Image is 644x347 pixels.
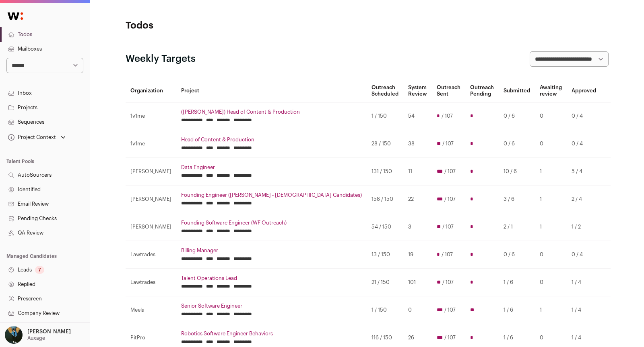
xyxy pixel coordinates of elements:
td: 0 [535,269,567,296]
td: Meela [126,296,176,324]
td: 0 / 4 [567,102,601,130]
td: 3 [403,213,432,241]
button: Open dropdown [6,132,67,143]
th: Submitted [499,80,535,102]
th: Outreach Scheduled [367,80,403,102]
td: 1 / 6 [499,269,535,296]
th: Awaiting review [535,80,567,102]
h2: Weekly Targets [126,53,196,65]
div: Project Context [6,134,56,141]
td: 1 [535,158,567,186]
p: Auxage [27,335,45,341]
h1: Todos [126,19,287,32]
img: Wellfound [3,8,27,24]
td: Lawtrades [126,241,176,269]
td: [PERSON_NAME] [126,158,176,186]
p: [PERSON_NAME] [27,329,71,335]
th: System Review [403,80,432,102]
td: [PERSON_NAME] [126,186,176,213]
td: 1 / 6 [499,296,535,324]
td: 1v1me [126,130,176,158]
td: 1 / 150 [367,102,403,130]
td: [PERSON_NAME] [126,213,176,241]
span: / 107 [442,224,454,230]
td: 21 / 150 [367,269,403,296]
span: / 107 [444,307,456,313]
span: / 107 [442,251,453,258]
th: Outreach Sent [432,80,465,102]
td: 131 / 150 [367,158,403,186]
td: 0 [535,130,567,158]
td: 19 [403,241,432,269]
td: 0 / 6 [499,130,535,158]
td: 54 [403,102,432,130]
span: / 107 [442,141,454,147]
th: Outreach Pending [465,80,499,102]
td: 0 / 4 [567,130,601,158]
th: Approved [567,80,601,102]
td: 11 [403,158,432,186]
td: 5 / 4 [567,158,601,186]
a: ([PERSON_NAME]) Head of Content & Production [181,109,362,115]
a: Founding Engineer ([PERSON_NAME] - [DEMOGRAPHIC_DATA] Candidates) [181,192,362,198]
td: 1 [535,296,567,324]
td: 54 / 150 [367,213,403,241]
td: 101 [403,269,432,296]
a: Talent Operations Lead [181,275,362,282]
td: 1 / 4 [567,269,601,296]
td: 1v1me [126,102,176,130]
td: 3 / 6 [499,186,535,213]
td: 0 / 4 [567,241,601,269]
td: 2 / 4 [567,186,601,213]
td: 28 / 150 [367,130,403,158]
span: / 107 [442,279,454,286]
td: 1 / 4 [567,296,601,324]
td: 158 / 150 [367,186,403,213]
a: Founding Software Engineer (WF Outreach) [181,220,362,226]
img: 12031951-medium_jpg [5,326,23,344]
button: Open dropdown [3,326,72,344]
td: 38 [403,130,432,158]
td: 10 / 6 [499,158,535,186]
td: 0 [403,296,432,324]
td: 1 / 2 [567,213,601,241]
td: 0 / 6 [499,241,535,269]
td: 0 / 6 [499,102,535,130]
span: / 107 [444,196,456,202]
td: 22 [403,186,432,213]
th: Project [176,80,367,102]
a: Data Engineer [181,164,362,171]
td: 1 [535,213,567,241]
a: Billing Manager [181,247,362,254]
td: 13 / 150 [367,241,403,269]
span: / 107 [444,168,456,175]
td: 2 / 1 [499,213,535,241]
div: 7 [35,266,44,274]
span: / 107 [444,335,456,341]
td: 1 / 150 [367,296,403,324]
a: Head of Content & Production [181,137,362,143]
td: 0 [535,241,567,269]
td: Lawtrades [126,269,176,296]
span: / 107 [442,113,453,119]
td: 1 [535,186,567,213]
a: Senior Software Engineer [181,303,362,309]
a: Robotics Software Engineer Behaviors [181,331,362,337]
th: Organization [126,80,176,102]
td: 0 [535,102,567,130]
